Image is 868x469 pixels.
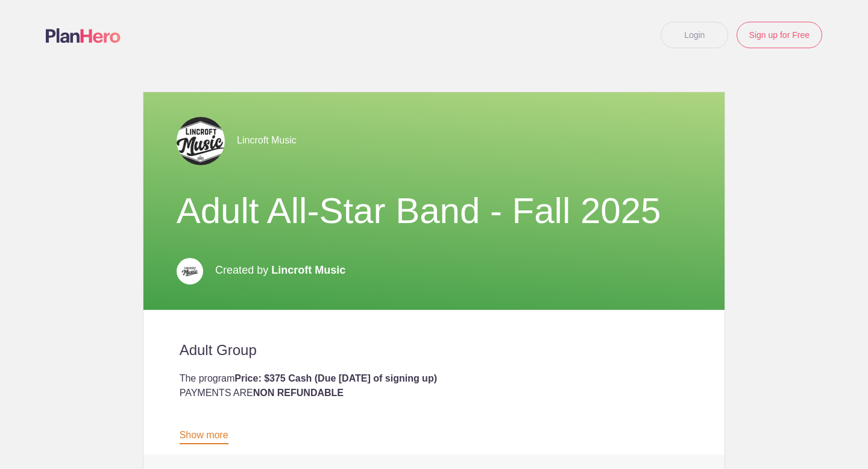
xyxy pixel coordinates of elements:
[46,28,121,43] img: Logo main planhero
[180,430,228,444] a: Show more
[215,257,345,283] p: Created by
[177,116,692,165] div: Lincroft Music
[177,117,225,165] img: Img 0641
[177,189,692,233] h1: Adult All-Star Band - Fall 2025
[234,373,437,383] strong: Price: $375 Cash (Due [DATE] of signing up)
[737,22,822,48] a: Sign up for Free
[253,388,344,398] strong: NON REFUNDABLE
[177,258,203,285] img: Img 0827
[180,371,689,386] div: The program
[271,264,345,276] span: Lincroft Music
[180,341,689,359] h2: Adult Group
[661,22,728,48] a: Login
[180,386,689,400] div: PAYMENTS ARE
